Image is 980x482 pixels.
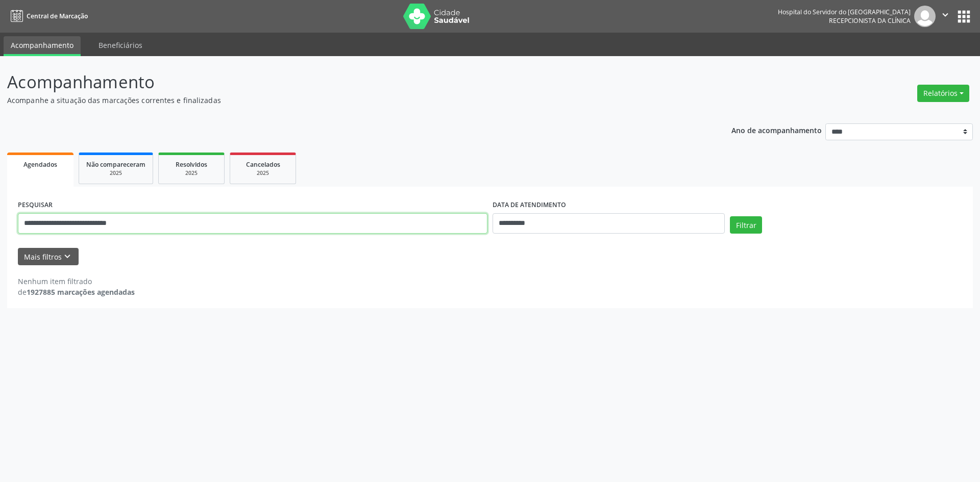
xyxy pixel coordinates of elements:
div: 2025 [237,169,288,177]
i: keyboard_arrow_down [62,251,73,262]
button: Mais filtroskeyboard_arrow_down [18,248,79,266]
label: DATA DE ATENDIMENTO [493,197,566,213]
div: 2025 [166,169,217,177]
button:  [936,6,955,27]
label: PESQUISAR [18,197,53,213]
span: Agendados [23,160,57,169]
strong: 1927885 marcações agendadas [27,287,135,297]
a: Central de Marcação [7,8,88,24]
a: Beneficiários [91,36,150,54]
span: Cancelados [246,160,280,169]
a: Acompanhamento [4,36,81,56]
p: Acompanhamento [7,69,683,95]
p: Acompanhe a situação das marcações correntes e finalizadas [7,95,683,106]
div: 2025 [86,169,145,177]
img: img [914,6,936,27]
span: Não compareceram [86,160,145,169]
div: Hospital do Servidor do [GEOGRAPHIC_DATA] [778,8,911,16]
span: Recepcionista da clínica [829,16,911,25]
i:  [940,9,951,20]
button: Filtrar [730,216,762,234]
span: Resolvidos [176,160,207,169]
button: apps [955,8,973,26]
span: Central de Marcação [27,12,88,20]
div: Nenhum item filtrado [18,276,135,287]
button: Relatórios [917,85,969,102]
p: Ano de acompanhamento [731,123,822,136]
div: de [18,287,135,297]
